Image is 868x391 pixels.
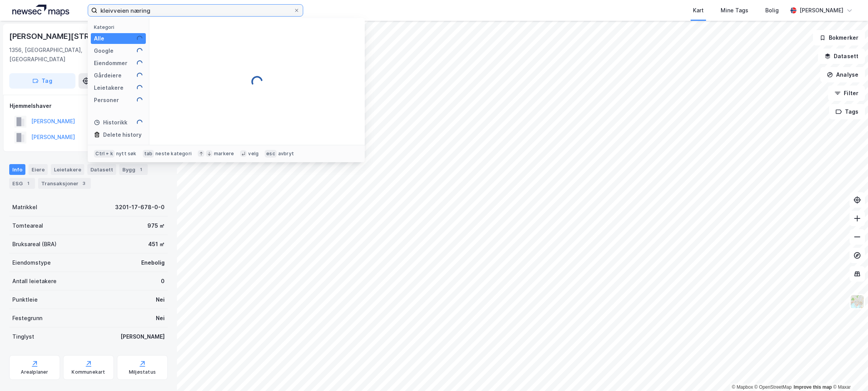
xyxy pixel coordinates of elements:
div: Delete history [103,130,142,139]
div: 451 ㎡ [148,240,165,249]
div: Historikk [94,118,127,127]
div: Nei [156,295,165,304]
div: velg [248,151,259,157]
div: Kommunekart [72,369,105,375]
div: Leietakere [51,164,84,175]
div: Transaksjoner [38,178,91,189]
div: Leietakere [94,83,124,92]
a: Mapbox [732,384,753,390]
div: Eiendommer [94,59,127,68]
button: Tags [829,104,865,119]
input: Søk på adresse, matrikkel, gårdeiere, leietakere eller personer [97,5,294,16]
iframe: Chat Widget [830,354,868,391]
div: Bolig [765,6,779,15]
div: neste kategori [155,151,192,157]
div: avbryt [278,151,294,157]
div: Alle [94,34,104,43]
div: 1356, [GEOGRAPHIC_DATA], [GEOGRAPHIC_DATA] [9,45,108,64]
div: Kart [693,6,704,15]
div: Eiere [28,164,48,175]
div: Punktleie [12,295,38,304]
img: logo.a4113a55bc3d86da70a041830d287a7e.svg [12,5,69,16]
button: Bokmerker [813,30,865,45]
div: 975 ㎡ [147,221,165,230]
div: Eiendomstype [12,258,51,267]
div: esc [265,150,277,158]
div: Mine Tags [721,6,748,15]
div: Personer [94,96,119,105]
button: Datasett [818,49,865,64]
div: Kategori [94,24,146,30]
div: Nei [156,314,165,323]
div: Arealplaner [21,369,48,375]
button: Filter [828,86,865,101]
img: spinner.a6d8c91a73a9ac5275cf975e30b51cfb.svg [137,97,143,103]
div: tab [143,150,154,158]
div: Enebolig [141,258,165,267]
div: 1 [137,166,145,173]
a: OpenStreetMap [754,384,792,390]
img: spinner.a6d8c91a73a9ac5275cf975e30b51cfb.svg [137,48,143,54]
div: [PERSON_NAME] [120,332,165,341]
div: Gårdeiere [94,71,122,80]
div: Matrikkel [12,203,37,212]
div: Info [9,164,25,175]
img: spinner.a6d8c91a73a9ac5275cf975e30b51cfb.svg [137,85,143,91]
div: Miljøstatus [129,369,156,375]
div: Google [94,46,114,55]
img: spinner.a6d8c91a73a9ac5275cf975e30b51cfb.svg [137,72,143,79]
div: markere [214,151,234,157]
div: [PERSON_NAME][STREET_ADDRESS] [9,30,146,42]
div: 3 [80,180,88,187]
img: spinner.a6d8c91a73a9ac5275cf975e30b51cfb.svg [251,76,263,88]
div: Kontrollprogram for chat [830,354,868,391]
button: Tag [9,73,75,89]
div: Bygg [119,164,148,175]
div: Hjemmelshaver [10,101,167,111]
div: Bruksareal (BRA) [12,240,57,249]
div: Datasett [87,164,116,175]
button: Analyse [820,67,865,82]
a: Improve this map [794,384,832,390]
img: Z [850,294,865,309]
div: 3201-17-678-0-0 [115,203,165,212]
img: spinner.a6d8c91a73a9ac5275cf975e30b51cfb.svg [137,60,143,66]
div: Antall leietakere [12,277,57,286]
div: Tomteareal [12,221,43,230]
div: Ctrl + k [94,150,115,158]
img: spinner.a6d8c91a73a9ac5275cf975e30b51cfb.svg [137,35,143,42]
div: Festegrunn [12,314,42,323]
div: [PERSON_NAME] [800,6,843,15]
div: 0 [161,277,165,286]
img: spinner.a6d8c91a73a9ac5275cf975e30b51cfb.svg [137,119,143,126]
div: nytt søk [116,151,137,157]
div: ESG [9,178,35,189]
div: 1 [24,180,32,187]
div: Tinglyst [12,332,34,341]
